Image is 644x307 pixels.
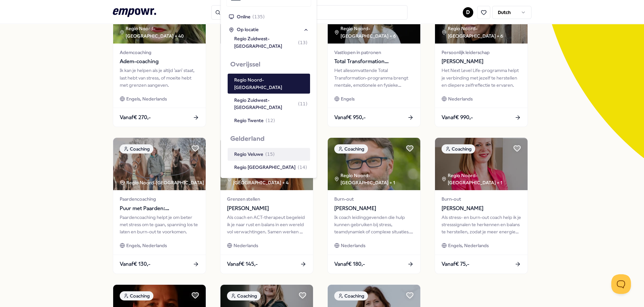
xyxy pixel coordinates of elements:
div: Regio Zuidwest-[GEOGRAPHIC_DATA] [234,97,307,111]
span: Engels, Nederlands [126,242,167,249]
div: Regio Zuidwest-[GEOGRAPHIC_DATA] [234,35,307,50]
img: package image [328,138,420,190]
span: Online [237,13,251,20]
div: Coaching [227,291,261,300]
iframe: Help Scout Beacon - Open [611,274,631,294]
span: Ademcoaching [120,49,199,56]
div: Regio Noord-[GEOGRAPHIC_DATA] + 6 [442,25,528,40]
div: Regio [GEOGRAPHIC_DATA] [234,164,307,171]
div: Suggestions [226,36,311,172]
div: Regio Noord-[GEOGRAPHIC_DATA] + 1 [334,172,420,187]
a: package imageCoachingRegio Noord-[GEOGRAPHIC_DATA] + 1Burn-out[PERSON_NAME]Ik coach leidinggevend... [327,137,421,274]
div: Regio Noord-[GEOGRAPHIC_DATA] [120,179,205,186]
span: Burn-out [334,195,414,203]
div: Regio Noord-[GEOGRAPHIC_DATA] + 1 [442,172,528,187]
span: ( 135 ) [252,13,265,20]
span: ( 12 ) [266,117,275,124]
div: Paardencoaching helpt je om beter met stress om te gaan, spanning los te laten en burn-out te voo... [120,214,199,236]
span: ( 13 ) [298,39,307,46]
div: Regio Twente [234,117,275,124]
span: Engels, Nederlands [126,95,167,102]
img: package image [435,138,528,190]
span: Total Transformation Programma [334,57,414,66]
a: package imageCoachingRegio Noord-[GEOGRAPHIC_DATA] PaardencoachingPuur met Paarden: Paardencoachi... [113,137,206,274]
div: Coaching [334,144,368,153]
span: Puur met Paarden: Paardencoaching [120,204,199,213]
div: Als coach en ACT-therapeut begeleid ik je naar rust en balans in een wereld vol verwachtingen. Sa... [227,214,306,236]
div: Ik coach leidinggevenden die hulp kunnen gebruiken bij stress, teamdynamiek of complexe situaties... [334,214,414,236]
span: ( 15 ) [265,151,275,158]
span: [PERSON_NAME] [442,57,521,66]
div: Het allesomvattende Total Transformation-programma brengt mentale, emotionele en fysieke verander... [334,67,414,89]
span: Vanaf € 75,- [442,260,469,268]
div: Coaching [120,291,153,300]
div: Coaching [334,291,368,300]
div: Coaching [442,144,475,153]
div: Regio Noord-[GEOGRAPHIC_DATA] [234,76,307,91]
span: Op locatie [237,26,259,33]
span: Vastlopen in patronen [334,49,414,56]
div: Regio Noord-[GEOGRAPHIC_DATA] + 40 [120,25,206,40]
span: Vanaf € 130,- [120,260,150,268]
span: ( 11 ) [298,100,307,107]
span: [PERSON_NAME] [334,204,414,213]
div: Als stress- en burn-out coach help ik je stresssignalen te herkennen en balans te herstellen, zod... [442,214,521,236]
span: Paardencoaching [120,195,199,203]
span: Engels, Nederlands [448,242,489,249]
div: Regio Noord-[GEOGRAPHIC_DATA] + 6 [334,25,420,40]
span: ( 14 ) [298,164,307,171]
img: package image [113,138,206,190]
span: Grenzen stellen [227,195,306,203]
span: Burn-out [442,195,521,203]
span: Nederlands [234,242,258,249]
div: Coaching [120,144,153,153]
span: [PERSON_NAME] [227,204,306,213]
span: Nederlands [341,242,365,249]
span: Persoonlijk leiderschap [442,49,521,56]
span: Vanaf € 270,- [120,113,151,122]
span: Adem-coaching [120,57,199,66]
span: Vanaf € 950,- [334,113,366,122]
span: Vanaf € 180,- [334,260,365,268]
button: D [463,7,473,18]
input: Search for products, categories or subcategories [211,5,408,20]
a: package imageCoachingRegio Noord-[GEOGRAPHIC_DATA] + 1Burn-out[PERSON_NAME]Als stress- en burn-ou... [435,137,528,274]
span: Engels [341,95,355,102]
span: Vanaf € 145,- [227,260,258,268]
div: Het Next Level Life-programma helpt je verbinding met jezelf te herstellen en diepere zelfreflect... [442,67,521,89]
div: Regio Noord-[GEOGRAPHIC_DATA] + 4 [227,172,313,187]
span: [PERSON_NAME] [442,204,521,213]
span: Vanaf € 990,- [442,113,473,122]
a: package imageCoachingRegio Noord-[GEOGRAPHIC_DATA] + 4Grenzen stellen[PERSON_NAME]Als coach en AC... [220,137,313,274]
img: package image [220,138,313,190]
div: Regio Veluwe [234,151,275,158]
div: Ik kan je helpen als je altijd 'aan' staat, last hebt van stress, of moeite hebt met grenzen aang... [120,67,199,89]
span: Nederlands [448,95,473,102]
